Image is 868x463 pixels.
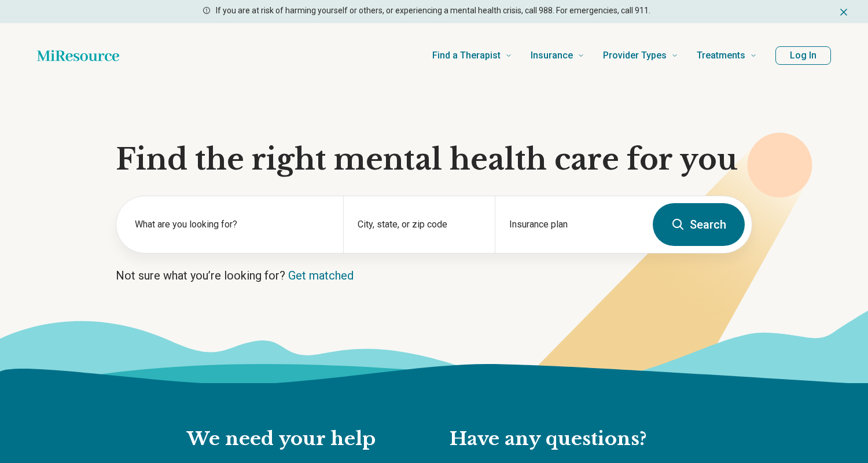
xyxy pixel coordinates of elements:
span: Provider Types [603,47,667,64]
h2: Have any questions? [450,427,681,451]
a: Provider Types [603,32,678,79]
span: Find a Therapist [432,47,501,64]
button: Dismiss [838,5,849,19]
h1: Find the right mental health care for you [116,142,752,177]
span: Treatments [697,47,745,64]
a: Treatments [697,32,757,79]
a: Home page [37,44,119,67]
p: Not sure what you’re looking for? [116,267,752,284]
a: Get matched [288,269,354,282]
a: Find a Therapist [432,32,512,79]
button: Search [653,203,745,246]
p: If you are at risk of harming yourself or others, or experiencing a mental health crisis, call 98... [216,5,650,17]
h2: We need your help [187,427,426,451]
span: Insurance [531,47,573,64]
button: Log In [775,46,831,65]
label: What are you looking for? [135,218,329,231]
a: Insurance [531,32,584,79]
